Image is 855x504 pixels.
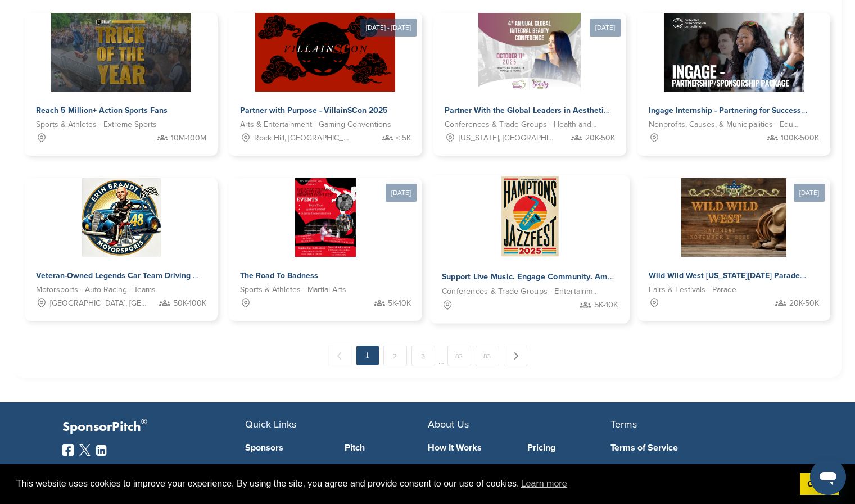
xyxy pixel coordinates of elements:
[445,106,612,115] span: Partner With the Global Leaders in Aesthetics
[245,418,296,430] span: Quick Links
[637,13,830,156] a: Sponsorpitch & Ingage Internship - Partnering for Success Nonprofits, Causes, & Municipalities - ...
[438,346,444,366] span: …
[664,13,804,92] img: Sponsorpitch &
[229,160,422,321] a: [DATE] Sponsorpitch & The Road To Badness Sports & Athletes - Martial Arts 5K-10K
[36,284,156,296] span: Motorsports - Auto Racing - Teams
[245,443,328,452] a: Sponsors
[445,119,598,131] span: Conferences & Trade Groups - Health and Wellness
[637,160,830,321] a: [DATE] Sponsorpitch & Wild Wild West [US_STATE][DATE] Parade Fairs & Festivals - Parade 20K-50K
[681,178,786,257] img: Sponsorpitch &
[499,176,560,257] img: Sponsorpitch &
[428,418,469,430] span: About Us
[141,415,147,429] span: ®
[810,459,846,495] iframe: Button to launch messaging window
[585,132,615,144] span: 20K-50K
[781,132,819,144] span: 100K-500K
[649,106,801,115] span: Ingage Internship - Partnering for Success
[610,418,637,430] span: Terms
[590,19,621,37] div: [DATE]
[459,132,555,144] span: [US_STATE], [GEOGRAPHIC_DATA]
[441,272,667,282] span: Support Live Music. Engage Community. Amplify Your Brand
[82,178,161,257] img: Sponsorpitch &
[255,13,395,92] img: Sponsorpitch &
[386,184,417,202] div: [DATE]
[649,271,800,280] span: Wild Wild West [US_STATE][DATE] Parade
[527,443,610,452] a: Pricing
[649,284,736,296] span: Fairs & Festivals - Parade
[478,13,581,92] img: Sponsorpitch &
[25,178,218,321] a: Sponsorpitch & Veteran-Owned Legends Car Team Driving Racing Excellence and Community Impact Acro...
[800,473,839,496] a: dismiss cookie message
[519,475,569,492] a: learn more about cookies
[240,106,388,115] span: Partner with Purpose - VillainSCon 2025
[295,178,356,257] img: Sponsorpitch &
[16,475,791,492] span: This website uses cookies to improve your experience. By using the site, you agree and provide co...
[51,13,191,92] img: Sponsorpitch &
[173,297,206,310] span: 50K-100K
[36,271,496,280] span: Veteran-Owned Legends Car Team Driving Racing Excellence and Community Impact Across [GEOGRAPHIC_...
[594,299,618,312] span: 5K-10K
[429,176,629,324] a: Sponsorpitch & Support Live Music. Engage Community. Amplify Your Brand Conferences & Trade Group...
[360,19,417,37] div: [DATE] - [DATE]
[441,285,600,298] span: Conferences & Trade Groups - Entertainment
[62,419,245,435] p: SponsorPitch
[328,346,352,366] span: ← Previous
[254,132,351,144] span: Rock Hill, [GEOGRAPHIC_DATA]
[649,119,802,131] span: Nonprofits, Causes, & Municipalities - Education
[447,346,471,366] a: 82
[428,443,511,452] a: How It Works
[794,184,825,202] div: [DATE]
[62,444,74,456] img: Facebook
[36,119,157,131] span: Sports & Athletes - Extreme Sports
[171,132,206,144] span: 10M-100M
[345,443,428,452] a: Pitch
[50,297,147,310] span: [GEOGRAPHIC_DATA], [GEOGRAPHIC_DATA], [GEOGRAPHIC_DATA], [GEOGRAPHIC_DATA]
[356,346,379,365] em: 1
[383,346,407,366] a: 2
[79,444,91,456] img: Twitter
[789,297,819,310] span: 20K-50K
[476,346,499,366] a: 83
[25,13,218,156] a: Sponsorpitch & Reach 5 Million+ Action Sports Fans Sports & Athletes - Extreme Sports 10M-100M
[411,346,435,366] a: 3
[240,119,391,131] span: Arts & Entertainment - Gaming Conventions
[388,297,411,310] span: 5K-10K
[240,284,346,296] span: Sports & Athletes - Martial Arts
[36,106,168,115] span: Reach 5 Million+ Action Sports Fans
[240,271,318,280] span: The Road To Badness
[396,132,411,144] span: < 5K
[610,443,776,452] a: Terms of Service
[504,346,527,366] a: Next →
